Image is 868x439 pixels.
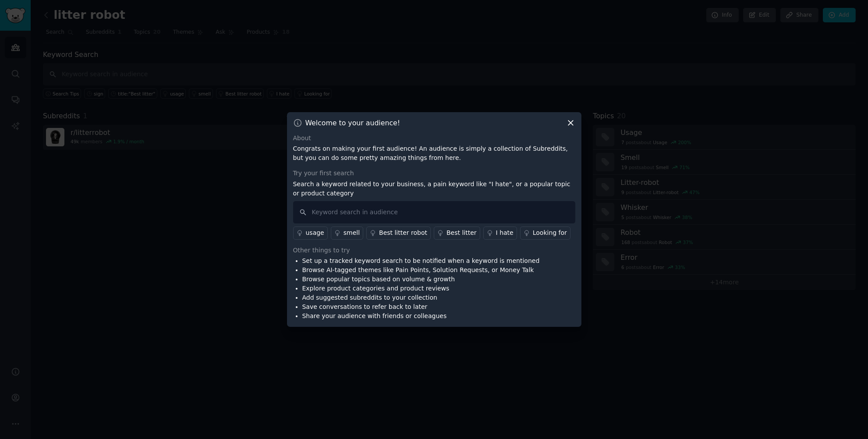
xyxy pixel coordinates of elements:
[293,134,575,143] div: About
[302,312,540,321] li: Share your audience with friends or colleagues
[344,228,360,237] div: smell
[331,227,363,240] a: smell
[302,266,540,275] li: Browse AI-tagged themes like Pain Points, Solution Requests, or Money Talk
[446,228,477,237] div: Best litter
[293,169,575,178] div: Try your first search
[293,201,575,223] input: Keyword search in audience
[483,227,517,240] a: I hate
[293,227,328,240] a: usage
[366,227,431,240] a: Best litter robot
[520,227,570,240] a: Looking for
[434,227,480,240] a: Best litter
[379,228,427,237] div: Best litter robot
[293,180,575,198] p: Search a keyword related to your business, a pain keyword like "I hate", or a popular topic or pr...
[302,284,540,293] li: Explore product categories and product reviews
[306,228,324,237] div: usage
[496,228,514,237] div: I hate
[293,144,575,163] p: Congrats on making your first audience! An audience is simply a collection of Subreddits, but you...
[302,256,540,266] li: Set up a tracked keyword search to be notified when a keyword is mentioned
[533,228,567,237] div: Looking for
[293,246,575,255] div: Other things to try
[305,118,400,127] h3: Welcome to your audience!
[302,293,540,302] li: Add suggested subreddits to your collection
[302,275,540,284] li: Browse popular topics based on volume & growth
[302,302,540,312] li: Save conversations to refer back to later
